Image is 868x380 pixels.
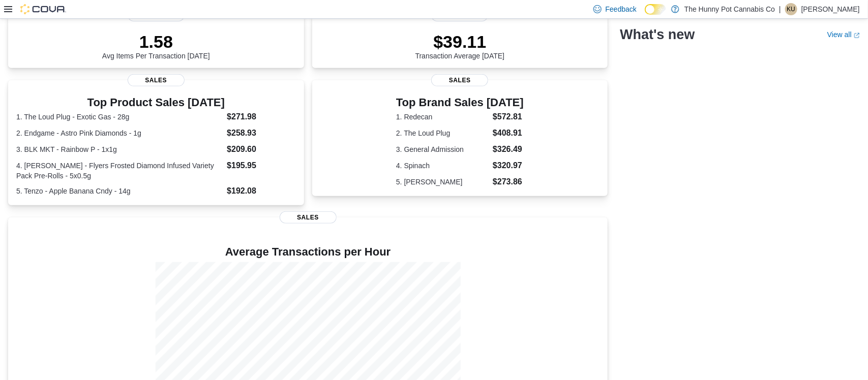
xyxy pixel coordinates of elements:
[493,111,524,123] dd: $572.81
[396,97,524,109] h3: Top Brand Sales [DATE]
[227,127,295,139] dd: $258.93
[396,177,489,187] dt: 5. [PERSON_NAME]
[227,143,295,155] dd: $209.60
[787,3,796,15] span: KU
[102,31,210,52] p: 1.58
[493,176,524,188] dd: $273.86
[431,74,488,86] span: Sales
[415,31,505,52] p: $39.11
[16,112,223,122] dt: 1. The Loud Plug - Exotic Gas - 28g
[684,3,775,15] p: The Hunny Pot Cannabis Co
[227,185,295,197] dd: $192.08
[16,128,223,138] dt: 2. Endgame - Astro Pink Diamonds - 1g
[128,74,185,86] span: Sales
[801,3,860,15] p: [PERSON_NAME]
[396,144,489,154] dt: 3. General Admission
[827,30,860,39] a: View allExternal link
[415,31,505,60] div: Transaction Average [DATE]
[280,211,337,224] span: Sales
[102,31,210,60] div: Avg Items Per Transaction [DATE]
[16,186,223,196] dt: 5. Tenzo - Apple Banana Cndy - 14g
[396,112,489,122] dt: 1. Redecan
[779,3,781,15] p: |
[785,3,797,15] div: Korryne Urquhart
[645,15,645,15] span: Dark Mode
[645,4,666,15] input: Dark Mode
[854,32,860,38] svg: External link
[396,128,489,138] dt: 2. The Loud Plug
[493,143,524,155] dd: $326.49
[227,160,295,172] dd: $195.95
[606,4,637,14] span: Feedback
[493,127,524,139] dd: $408.91
[16,246,600,258] h4: Average Transactions per Hour
[16,161,223,181] dt: 4. [PERSON_NAME] - Flyers Frosted Diamond Infused Variety Pack Pre-Rolls - 5x0.5g
[620,26,695,43] h2: What's new
[20,4,66,14] img: Cova
[16,144,223,154] dt: 3. BLK MKT - Rainbow P - 1x1g
[493,160,524,172] dd: $320.97
[227,111,295,123] dd: $271.98
[16,97,296,109] h3: Top Product Sales [DATE]
[396,161,489,171] dt: 4. Spinach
